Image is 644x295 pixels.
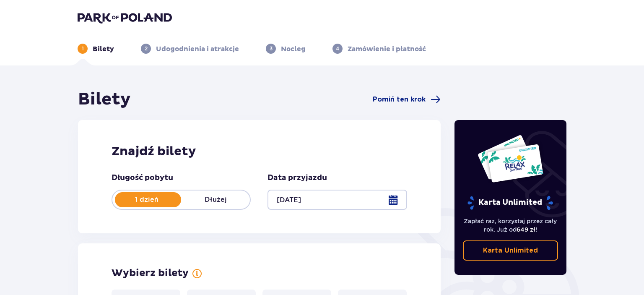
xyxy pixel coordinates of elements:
div: 2Udogodnienia i atrakcje [141,44,239,54]
p: Dłużej [181,195,250,204]
div: 3Nocleg [266,44,306,54]
span: 649 zł [517,226,535,233]
h1: Bilety [78,89,131,110]
img: Dwie karty całoroczne do Suntago z napisem 'UNLIMITED RELAX', na białym tle z tropikalnymi liśćmi... [477,134,544,183]
p: 3 [270,45,273,52]
p: Karta Unlimited [467,196,554,210]
p: 4 [336,45,339,52]
div: 4Zamówienie i płatność [332,44,426,54]
div: 1Bilety [78,44,114,54]
p: Karta Unlimited [483,246,538,255]
h2: Znajdź bilety [112,144,407,159]
p: Data przyjazdu [267,173,327,183]
p: Bilety [93,44,114,54]
p: 2 [145,45,148,52]
p: Nocleg [281,44,306,54]
img: Park of Poland logo [78,12,172,23]
p: Długość pobytu [112,173,173,183]
p: Zapłać raz, korzystaj przez cały rok. Już od ! [463,217,558,234]
h2: Wybierz bilety [112,267,189,279]
p: Udogodnienia i atrakcje [156,44,239,54]
p: 1 [82,45,84,52]
a: Pomiń ten krok [373,94,441,104]
a: Karta Unlimited [463,240,558,261]
p: 1 dzień [112,195,181,204]
span: Pomiń ten krok [373,95,426,104]
p: Zamówienie i płatność [348,44,426,54]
